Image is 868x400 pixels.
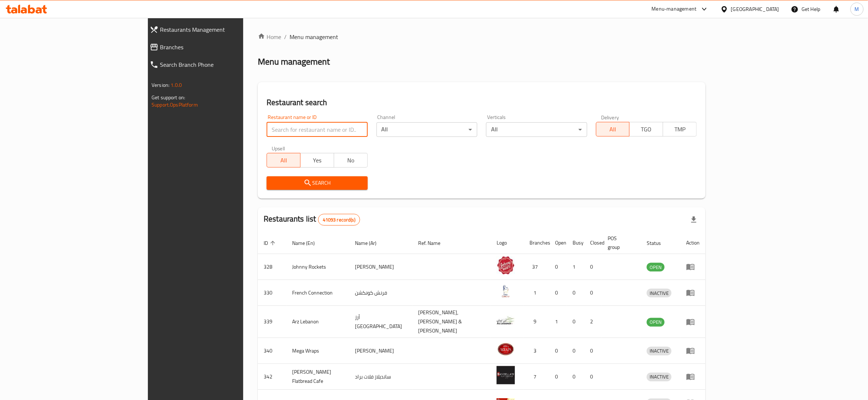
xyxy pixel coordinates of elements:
[349,306,413,338] td: أرز [GEOGRAPHIC_DATA]
[264,239,278,247] span: ID
[349,280,413,306] td: فرنش كونكشن
[686,288,700,297] div: Menu
[652,5,697,14] div: Menu-management
[144,38,293,56] a: Branches
[486,122,587,137] div: All
[286,338,349,364] td: Mega Wraps
[599,124,627,135] span: All
[497,256,515,274] img: Johnny Rockets
[567,280,584,306] td: 0
[549,338,567,364] td: 0
[549,254,567,280] td: 0
[413,306,491,338] td: [PERSON_NAME],[PERSON_NAME] & [PERSON_NAME]
[567,232,584,254] th: Busy
[584,254,602,280] td: 0
[647,263,665,272] span: OPEN
[334,153,368,168] button: No
[171,80,182,90] span: 1.0.0
[497,311,515,330] img: Arz Lebanon
[596,122,630,136] button: All
[601,115,619,120] label: Delivery
[686,372,700,381] div: Menu
[584,280,602,306] td: 0
[497,282,515,300] img: French Connection
[567,306,584,338] td: 0
[418,239,450,247] span: Ref. Name
[549,280,567,306] td: 0
[584,232,602,254] th: Closed
[524,338,549,364] td: 3
[524,254,549,280] td: 37
[349,364,413,390] td: سانديلاز فلات براد
[584,306,602,338] td: 2
[300,153,334,168] button: Yes
[318,214,360,226] div: Total records count
[267,153,301,168] button: All
[272,178,362,188] span: Search
[491,232,524,254] th: Logo
[549,232,567,254] th: Open
[663,122,697,136] button: TMP
[497,366,515,384] img: Sandella's Flatbread Cafe
[524,280,549,306] td: 1
[337,155,365,166] span: No
[680,232,706,254] th: Action
[349,254,413,280] td: [PERSON_NAME]
[686,346,700,355] div: Menu
[686,262,700,271] div: Menu
[647,239,670,247] span: Status
[286,364,349,390] td: [PERSON_NAME] Flatbread Cafe
[349,338,413,364] td: [PERSON_NAME]
[152,100,198,109] a: Support.OpsPlatform
[144,21,293,38] a: Restaurants Management
[286,306,349,338] td: Arz Lebanon
[632,124,660,135] span: TGO
[647,289,672,297] div: INACTIVE
[584,364,602,390] td: 0
[267,97,697,108] h2: Restaurant search
[290,32,338,41] span: Menu management
[272,146,285,151] label: Upsell
[567,254,584,280] td: 1
[855,5,859,13] span: M
[524,232,549,254] th: Branches
[647,289,672,297] span: INACTIVE
[264,214,360,226] h2: Restaurants list
[549,306,567,338] td: 1
[608,234,632,251] span: POS group
[267,122,367,137] input: Search for restaurant name or ID..
[160,43,287,51] span: Branches
[549,364,567,390] td: 0
[270,155,298,166] span: All
[685,211,703,228] div: Export file
[497,340,515,358] img: Mega Wraps
[567,338,584,364] td: 0
[524,364,549,390] td: 7
[647,373,672,381] div: INACTIVE
[686,318,700,326] div: Menu
[666,124,694,135] span: TMP
[258,56,330,68] h2: Menu management
[160,25,287,34] span: Restaurants Management
[144,56,293,73] a: Search Branch Phone
[629,122,663,136] button: TGO
[567,364,584,390] td: 0
[647,318,665,326] span: OPEN
[355,239,386,247] span: Name (Ar)
[152,80,169,90] span: Version:
[267,176,367,190] button: Search
[376,122,477,137] div: All
[318,216,360,223] span: 41093 record(s)
[292,239,324,247] span: Name (En)
[647,347,672,355] span: INACTIVE
[524,306,549,338] td: 9
[303,155,331,166] span: Yes
[584,338,602,364] td: 0
[258,32,706,41] nav: breadcrumb
[286,254,349,280] td: Johnny Rockets
[286,280,349,306] td: French Connection
[152,93,185,102] span: Get support on:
